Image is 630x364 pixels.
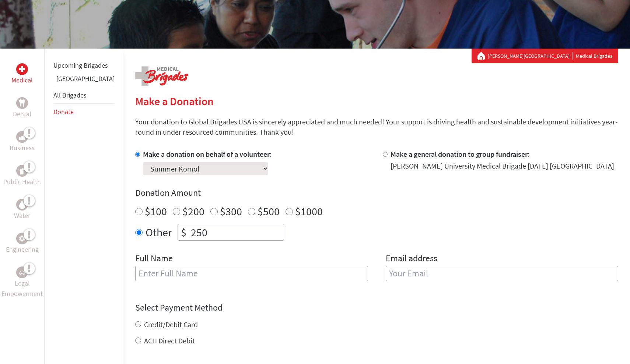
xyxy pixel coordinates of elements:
a: Donate [53,107,74,116]
p: Medical [11,75,33,85]
p: Business [10,143,35,153]
label: $500 [258,204,280,218]
a: EngineeringEngineering [6,233,39,255]
p: Legal Empowerment [1,278,43,299]
a: DentalDental [13,97,31,119]
img: Dental [19,99,25,106]
img: Water [19,200,25,209]
div: Engineering [16,233,28,244]
h4: Select Payment Method [135,302,618,314]
li: Panama [53,74,115,87]
a: Legal EmpowermentLegal Empowerment [1,266,43,299]
img: Public Health [19,167,25,174]
label: Other [146,224,172,241]
a: Upcoming Brigades [53,61,108,70]
img: Medical [19,66,25,72]
img: logo-medical.png [135,66,188,86]
label: Full Name [135,252,173,266]
label: Make a donation on behalf of a volunteer: [143,149,272,159]
img: Business [19,134,25,140]
p: Your donation to Global Brigades USA is sincerely appreciated and much needed! Your support is dr... [135,117,618,137]
div: Business [16,131,28,143]
p: Public Health [3,177,41,187]
a: [PERSON_NAME][GEOGRAPHIC_DATA] [488,52,573,60]
label: Credit/Debit Card [144,320,198,329]
label: Email address [386,252,437,266]
label: $100 [145,204,167,218]
img: Legal Empowerment [19,270,25,275]
h2: Make a Donation [135,95,618,108]
div: [PERSON_NAME] University Medical Brigade [DATE] [GEOGRAPHIC_DATA] [391,161,614,171]
h4: Donation Amount [135,187,618,199]
a: MedicalMedical [11,63,33,85]
div: Medical Brigades [477,52,612,60]
div: Medical [16,63,28,75]
a: Public HealthPublic Health [3,165,41,187]
label: $300 [220,204,242,218]
label: $200 [182,204,204,218]
p: Water [14,211,30,221]
li: All Brigades [53,87,115,104]
label: ACH Direct Debit [144,336,195,345]
p: Engineering [6,244,39,255]
div: Water [16,199,28,211]
div: Legal Empowerment [16,266,28,278]
label: $1000 [295,204,323,218]
img: Engineering [19,236,25,241]
input: Enter Full Name [135,266,368,281]
li: Upcoming Brigades [53,57,115,74]
label: Make a general donation to group fundraiser: [391,149,530,159]
p: Dental [13,109,31,119]
a: [GEOGRAPHIC_DATA] [56,74,115,83]
li: Donate [53,104,115,120]
a: BusinessBusiness [10,131,35,153]
div: Public Health [16,165,28,177]
div: Dental [16,97,28,109]
div: $ [178,224,189,240]
input: Enter Amount [189,224,284,240]
input: Your Email [386,266,619,281]
a: All Brigades [53,91,87,99]
a: WaterWater [14,199,30,221]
